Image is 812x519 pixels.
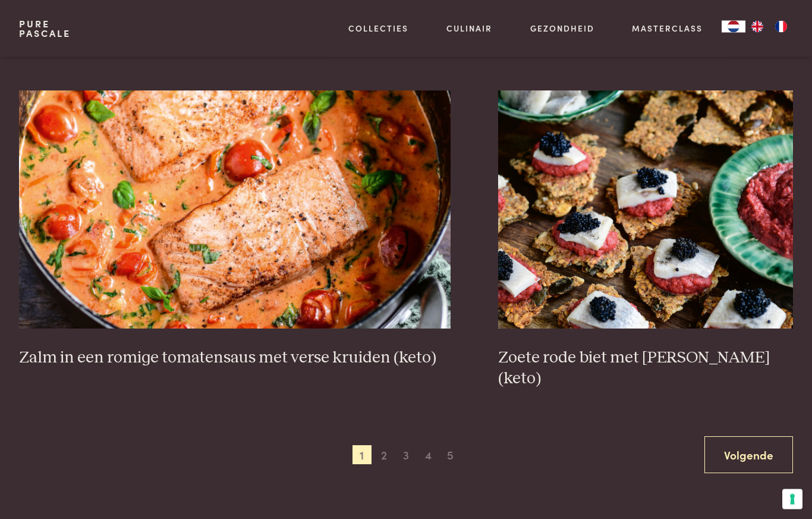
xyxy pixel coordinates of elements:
[530,22,594,35] a: Gezondheid
[19,91,451,329] img: Zalm in een romige tomatensaus met verse kruiden (keto)
[353,446,372,465] span: 1
[722,21,745,33] a: NL
[418,446,438,465] span: 4
[722,21,793,33] aside: Language selected: Nederlands
[19,348,451,369] h3: Zalm in een romige tomatensaus met verse kruiden (keto)
[769,21,793,33] a: FR
[374,446,394,465] span: 2
[19,91,451,368] a: Zalm in een romige tomatensaus met verse kruiden (keto) Zalm in een romige tomatensaus met verse ...
[19,19,71,38] a: PurePascale
[498,91,793,389] a: Zoete rode biet met zure haring (keto) Zoete rode biet met [PERSON_NAME] (keto)
[745,21,769,33] a: EN
[440,446,459,465] span: 5
[782,489,802,509] button: Uw voorkeuren voor toestemming voor trackingtechnologieën
[498,91,793,329] img: Zoete rode biet met zure haring (keto)
[704,437,793,474] a: Volgende
[446,22,492,35] a: Culinair
[632,22,703,35] a: Masterclass
[745,21,793,33] ul: Language list
[498,348,793,389] h3: Zoete rode biet met [PERSON_NAME] (keto)
[396,446,416,465] span: 3
[722,21,745,33] div: Language
[348,22,408,35] a: Collecties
